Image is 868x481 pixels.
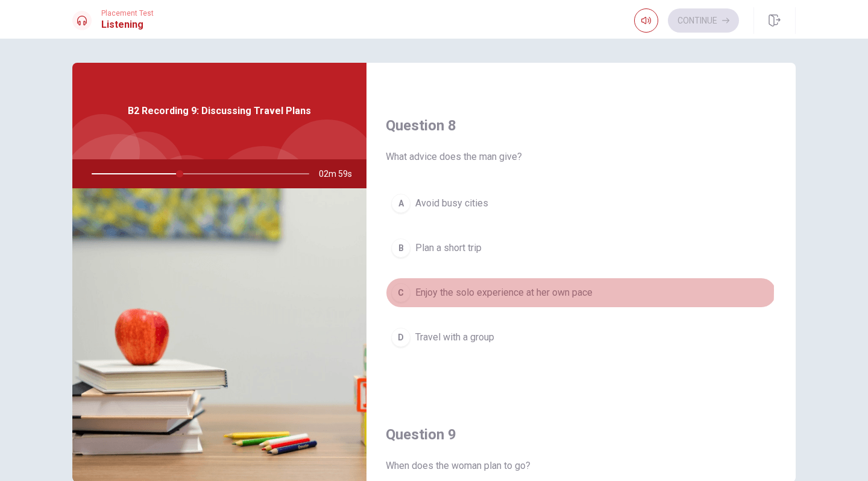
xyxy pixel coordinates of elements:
span: When does the woman plan to go? [386,459,776,473]
span: What advice does the man give? [386,150,776,164]
div: A [391,194,410,213]
button: CEnjoy the solo experience at her own pace [386,278,776,308]
h1: Listening [101,18,154,32]
h4: Question 8 [386,116,776,135]
div: B [391,238,410,258]
button: DTravel with a group [386,322,776,352]
button: BPlan a short trip [386,233,776,263]
span: Avoid busy cities [415,196,488,211]
span: Placement Test [101,9,154,18]
div: D [391,328,410,347]
span: Enjoy the solo experience at her own pace [415,285,593,300]
span: B2 Recording 9: Discussing Travel Plans [128,104,311,118]
span: Travel with a group [415,330,494,345]
h4: Question 9 [386,425,776,444]
span: 02m 59s [319,159,362,188]
div: C [391,283,410,302]
button: AAvoid busy cities [386,188,776,218]
span: Plan a short trip [415,241,482,255]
